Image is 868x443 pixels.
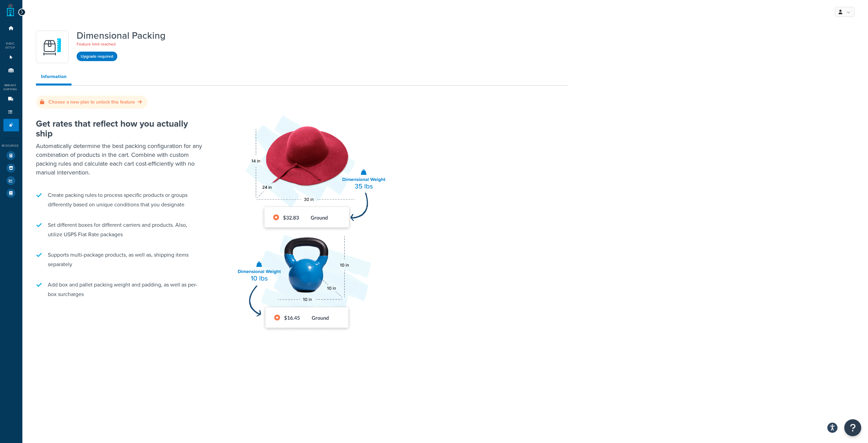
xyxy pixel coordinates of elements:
h1: Dimensional Packing [77,31,165,41]
img: Dimensional Shipping [226,98,389,343]
li: Advanced Features [3,119,19,131]
li: Analytics [3,174,19,187]
li: Supports multi-package products, as well as, shipping items separately [36,247,205,273]
p: Feature limit reached [77,41,165,48]
li: Dashboard [3,22,19,35]
li: Marketplace [3,162,19,174]
li: Carriers [3,93,19,106]
li: Set different boxes for different carriers and products. Also, utilize USPS Flat Rate packages [36,217,205,243]
a: Choose a new plan to unlock this feature [40,98,143,106]
img: DTVBYsAAAAAASUVORK5CYII= [40,35,64,59]
li: Websites [3,51,19,64]
li: Create packing rules to process specific products or groups differently based on unique condition... [36,187,205,213]
p: Automatically determine the best packing configuration for any combination of products in the car... [36,142,205,177]
li: Test Your Rates [3,149,19,162]
button: Upgrade required [77,52,117,61]
li: Shipping Rules [3,106,19,118]
li: Add box and pallet packing weight and padding, as well as per-box surcharges [36,277,205,302]
button: Open Resource Center [844,419,861,436]
h2: Get rates that reflect how you actually ship [36,119,205,138]
a: Information [36,70,72,86]
li: Help Docs [3,187,19,199]
li: Origins [3,64,19,77]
